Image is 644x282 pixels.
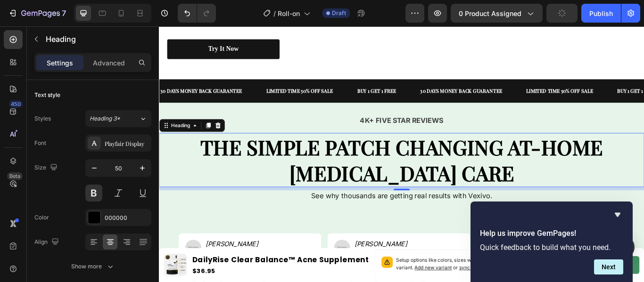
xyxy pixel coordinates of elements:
[34,258,151,275] button: Show more
[34,236,61,249] div: Align
[12,111,38,120] div: Heading
[57,22,92,32] p: Try it now
[480,228,623,239] h2: Help us improve GemPages!
[273,8,276,18] span: /
[9,100,23,108] div: 450
[62,8,66,19] p: 7
[480,243,623,252] p: Quick feedback to build what you need.
[46,33,148,45] p: Heading
[4,4,70,23] button: 7
[451,4,543,23] button: 0 product assigned
[38,265,246,279] h1: DailyRise Clear Balance™ Acne Supplement
[85,110,151,127] button: Heading 3*
[427,69,507,81] div: LIMITED TIME 50% OFF SALE
[105,139,149,148] div: Playfair Display
[34,114,51,123] div: Styles
[178,4,216,23] div: Undo/Redo
[459,8,521,18] span: 0 product assigned
[48,125,518,187] strong: THE SIMPLE PATCH CHANGING AT-HOME [MEDICAL_DATA] CARE
[304,69,401,81] div: 30 DAYS MONEY BACK GUARANTEE
[1,104,565,116] p: 4K+ FIVE STAR REVIEWS
[227,249,289,258] i: [PERSON_NAME]
[589,8,613,18] div: Publish
[34,139,46,147] div: Font
[612,209,623,220] button: Hide survey
[278,8,300,18] span: Roll-on
[54,249,116,258] i: [PERSON_NAME]
[105,214,149,222] div: 000000
[9,15,140,38] a: Try it now
[93,58,125,68] p: Advanced
[594,259,623,274] button: Next question
[71,262,115,271] div: Show more
[332,9,346,17] span: Draft
[480,209,623,274] div: Help us improve GemPages!
[159,26,644,282] iframe: Design area
[34,161,59,174] div: Size
[378,249,396,267] img: 1021x992
[204,249,223,267] img: 1014x1010
[534,70,579,81] p: BUY 1 GET 1 FREE
[90,114,120,123] span: Heading 3*
[34,91,60,99] div: Text style
[1,192,565,204] p: See why thousands are getting real results with Vexivo.
[581,4,621,23] button: Publish
[124,69,204,81] div: LIMITED TIME 50% OFF SALE
[47,58,73,68] p: Settings
[231,70,276,81] p: BUY 1 GET 1 FREE
[7,172,23,180] div: Beta
[0,69,98,81] div: 30 DAYS MONEY BACK GUARANTEE
[34,213,49,222] div: Color
[401,249,423,258] i: Brielle
[30,249,49,267] img: 1232x1148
